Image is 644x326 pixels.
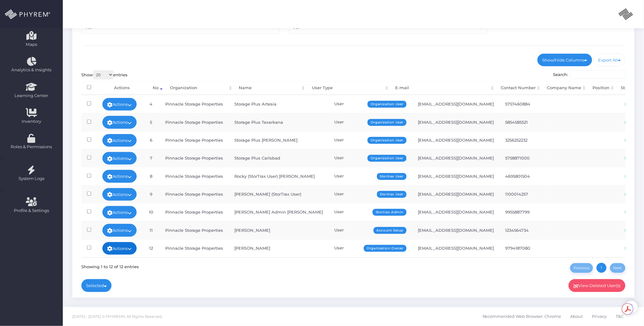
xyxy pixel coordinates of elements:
span: Account Setup [374,227,407,234]
td: Storage Plus [PERSON_NAME] [229,131,329,149]
td: Storage Plus Artesia [229,95,329,113]
td: [PERSON_NAME] [229,239,329,257]
td: [EMAIL_ADDRESS][DOMAIN_NAME] [412,203,499,221]
a: Privacy [592,307,607,326]
span: Active [625,191,643,198]
th: Name: activate to sort column ascending [233,81,307,95]
td: [EMAIL_ADDRESS][DOMAIN_NAME] [412,113,499,131]
td: 11 [142,221,160,239]
div: User [334,209,407,215]
span: Organization User [368,101,407,108]
input: Search: [570,70,625,79]
td: 3256252232 [499,131,546,149]
a: View Deleted User(s) [569,279,626,292]
th: Actions [97,81,147,95]
a: About [570,307,583,326]
td: Rocky (StorTrax User) [PERSON_NAME] [229,167,329,185]
th: Organization: activate to sort column ascending [164,81,233,95]
span: System Logs [4,176,59,182]
td: 7 [142,149,160,167]
span: Active [625,209,643,216]
span: Inventory [4,118,59,125]
span: Active [625,227,643,234]
div: User [334,191,407,197]
td: Storage Plus Texarkana [229,113,329,131]
td: Pinnacle Storage Properties [160,131,229,149]
th: No: activate to sort column ascending [147,81,164,95]
td: 5758871000 [499,149,546,167]
label: Show entries [81,70,128,79]
th: Company Name: activate to sort column ascending [542,81,587,95]
span: Recommended Web Browser: Chrome [483,310,561,323]
td: 4 [142,95,160,113]
td: [EMAIL_ADDRESS][DOMAIN_NAME] [412,131,499,149]
a: Actions [102,98,137,111]
td: 9 [142,185,160,203]
td: 5854585521 [499,113,546,131]
td: [EMAIL_ADDRESS][DOMAIN_NAME] [412,95,499,113]
td: 1234564734 [499,221,546,239]
td: [EMAIL_ADDRESS][DOMAIN_NAME] [412,167,499,185]
span: Organization User [368,155,407,162]
span: Roles & Permissions [4,144,59,150]
span: Active [625,101,643,108]
div: User [334,119,407,125]
span: Stortrax User [377,191,407,198]
div: User [334,137,407,143]
span: About [570,310,583,323]
span: Active [625,245,643,252]
td: Storage Plus Carlsbad [229,149,329,167]
th: Contact Number: activate to sort column ascending [495,81,542,95]
div: User [334,155,407,161]
div: User [334,101,407,107]
td: 5 [142,113,160,131]
span: Learning Center [4,93,59,99]
td: 4695801504 [499,167,546,185]
td: Pinnacle Storage Properties [160,167,229,185]
span: Active [625,137,643,144]
td: [EMAIL_ADDRESS][DOMAIN_NAME] [412,221,499,239]
td: [PERSON_NAME] [229,221,329,239]
div: User [334,173,407,179]
td: 1100014257 [499,185,546,203]
td: Pinnacle Storage Properties [160,95,229,113]
div: User [334,245,407,251]
a: Actions [102,224,137,236]
span: Organization Owner [364,245,407,252]
div: Showing 1 to 12 of 12 entries [81,262,139,270]
a: Export All [593,54,626,66]
span: Profile & Settings [14,208,49,214]
td: 8 [142,167,160,185]
a: 1 [597,263,607,273]
a: Actions [102,116,137,128]
td: 5757460884 [499,95,546,113]
th: E-mail: activate to sort column ascending [390,81,495,95]
a: Actions [102,206,137,219]
span: T&C [616,310,624,323]
span: Active [625,173,643,180]
a: Actions [102,134,137,147]
a: Actions [102,170,137,182]
td: 10 [142,203,160,221]
span: Stortrax User [377,173,407,180]
a: Actions [102,152,137,165]
a: Show/Hide Columns [538,54,592,66]
td: [PERSON_NAME] Admin [PERSON_NAME] [229,203,329,221]
td: [EMAIL_ADDRESS][DOMAIN_NAME] [412,239,499,257]
td: Pinnacle Storage Properties [160,185,229,203]
td: 9794187080 [499,239,546,257]
a: Recommended Web Browser: Chrome [483,307,561,326]
span: Stortrax Admin [373,209,407,216]
td: [EMAIL_ADDRESS][DOMAIN_NAME] [412,149,499,167]
td: Pinnacle Storage Properties [160,203,229,221]
span: Organization User [368,119,407,126]
span: [DATE] - [DATE] © PHYREM®. All Rights Reserved. [72,314,162,319]
span: Active [625,119,643,126]
a: Actions [102,188,137,201]
span: Privacy [592,310,607,323]
span: Maps [26,41,37,48]
td: 9955887799 [499,203,546,221]
td: [EMAIL_ADDRESS][DOMAIN_NAME] [412,185,499,203]
a: T&C [616,307,624,326]
td: Pinnacle Storage Properties [160,113,229,131]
